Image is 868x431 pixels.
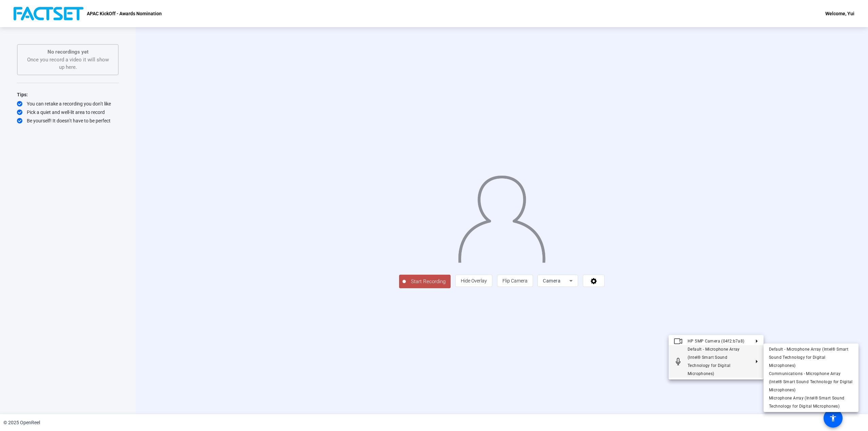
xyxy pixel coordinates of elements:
[769,347,848,368] span: Default - Microphone Array (Intel® Smart Sound Technology for Digital Microphones)
[688,347,740,376] span: Default - Microphone Array (Intel® Smart Sound Technology for Digital Microphones)
[674,357,682,366] mat-icon: Microphone
[688,339,744,344] span: HP 5MP Camera (04f2:b7a8)
[769,371,853,392] span: Communications - Microphone Array (Intel® Smart Sound Technology for Digital Microphones)
[769,396,845,409] span: Microphone Array (Intel® Smart Sound Technology for Digital Microphones)
[674,337,682,345] mat-icon: Video camera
